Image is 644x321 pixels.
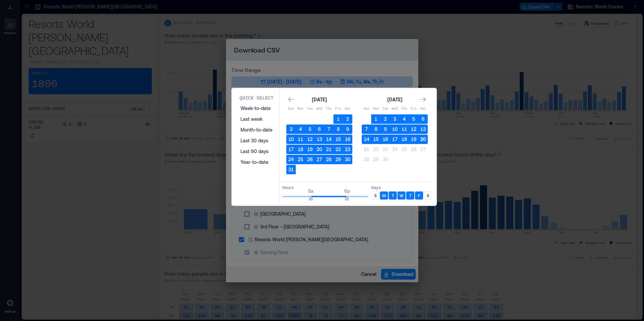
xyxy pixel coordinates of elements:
[282,185,368,190] p: Hours
[324,155,333,164] button: 28
[305,145,315,154] button: 19
[324,124,333,134] button: 7
[236,146,277,157] button: Last 90 days
[399,106,409,112] p: Thu
[374,193,377,198] p: S
[310,96,329,104] div: [DATE]
[409,106,418,112] p: Fri
[236,124,277,135] button: Month-to-date
[315,124,324,134] button: 6
[324,145,333,154] button: 21
[371,185,432,190] p: Days
[286,135,296,144] button: 10
[343,104,352,114] th: Saturday
[239,95,273,102] p: Quick Select
[381,106,390,112] p: Tue
[371,135,381,144] button: 15
[324,135,333,144] button: 14
[315,155,324,164] button: 27
[343,114,352,124] button: 2
[381,104,390,114] th: Tuesday
[305,124,315,134] button: 5
[385,96,404,104] div: [DATE]
[399,104,409,114] th: Thursday
[333,114,343,124] button: 1
[409,124,418,134] button: 12
[315,135,324,144] button: 13
[286,106,296,112] p: Sun
[315,104,324,114] th: Wednesday
[418,106,428,112] p: Sat
[333,145,343,154] button: 22
[315,106,324,112] p: Wed
[371,155,381,164] button: 29
[399,114,409,124] button: 4
[296,106,305,112] p: Mon
[286,155,296,164] button: 24
[236,157,277,168] button: Year-to-date
[381,135,390,144] button: 16
[418,135,428,144] button: 20
[392,193,394,198] p: T
[390,135,399,144] button: 17
[362,104,371,114] th: Sunday
[390,114,399,124] button: 3
[409,104,418,114] th: Friday
[333,124,343,134] button: 8
[324,106,333,112] p: Thu
[399,124,409,134] button: 11
[236,114,277,124] button: Last week
[296,104,305,114] th: Monday
[390,124,399,134] button: 10
[343,135,352,144] button: 16
[390,106,399,112] p: Wed
[308,188,314,194] span: 8a
[427,193,429,198] p: S
[362,124,371,134] button: 7
[418,114,428,124] button: 6
[418,193,420,198] p: F
[296,124,305,134] button: 4
[305,106,315,112] p: Tue
[371,124,381,134] button: 8
[399,193,404,198] p: W
[333,155,343,164] button: 29
[371,114,381,124] button: 1
[236,103,277,114] button: Week-to-date
[381,124,390,134] button: 9
[286,124,296,134] button: 3
[362,106,371,112] p: Sun
[409,193,412,198] p: T
[305,135,315,144] button: 12
[418,95,428,104] button: Go to next month
[371,106,381,112] p: Mon
[381,114,390,124] button: 2
[333,104,343,114] th: Friday
[409,135,418,144] button: 19
[418,145,428,154] button: 27
[344,188,350,194] span: 6p
[409,145,418,154] button: 26
[381,155,390,164] button: 30
[381,145,390,154] button: 23
[343,145,352,154] button: 23
[390,104,399,114] th: Wednesday
[418,124,428,134] button: 13
[418,104,428,114] th: Saturday
[286,145,296,154] button: 17
[343,124,352,134] button: 9
[236,135,277,146] button: Last 30 days
[315,145,324,154] button: 20
[382,193,386,198] p: M
[399,135,409,144] button: 18
[296,145,305,154] button: 18
[371,145,381,154] button: 22
[333,106,343,112] p: Fri
[399,145,409,154] button: 25
[286,104,296,114] th: Sunday
[343,106,352,112] p: Sat
[362,135,371,144] button: 14
[362,145,371,154] button: 21
[296,155,305,164] button: 25
[324,104,333,114] th: Thursday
